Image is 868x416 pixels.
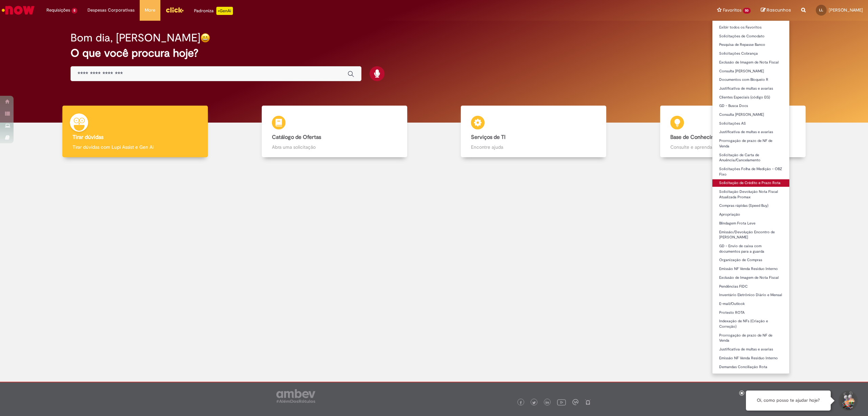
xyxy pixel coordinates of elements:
a: Blindagem Frota Leve [712,220,789,227]
a: Catálogo de Ofertas Abra uma solicitação [235,106,434,158]
a: Solicitação de Carta de Anuência/Cancelamento [712,151,789,164]
b: Tirar dúvidas [73,134,103,141]
a: Pendências FIDC [712,283,789,290]
a: Solicitações Cobrança [712,50,789,57]
a: Prorrogação de prazo de NF de Venda [712,137,789,150]
a: Clientes Especiais (código EG) [712,94,789,101]
a: Solicitações AS [712,120,789,127]
span: Rascunhos [767,7,791,13]
a: Base de Conhecimento Consulte e aprenda [633,106,833,158]
ul: Favoritos [712,20,790,374]
img: logo_footer_workplace.png [572,399,578,405]
img: logo_footer_facebook.png [519,401,522,404]
p: Consulte e aprenda [670,144,795,150]
a: Solicitação de Crédito e Prazo Rota [712,179,789,187]
a: Emissão NF Venda Resíduo Interno [712,265,789,273]
b: Base de Conhecimento [670,134,726,141]
h2: Bom dia, [PERSON_NAME] [71,32,200,44]
h2: O que você procura hoje? [71,47,797,59]
a: Exibir todos os Favoritos [712,24,789,31]
span: LL [819,8,823,12]
img: logo_footer_twitter.png [532,401,536,404]
p: Abra uma solicitação [272,144,397,150]
a: Consulta [PERSON_NAME] [712,68,789,75]
a: Demandas Conciliação Rota [712,363,789,371]
span: More [145,7,155,14]
div: Padroniza [194,7,233,15]
div: Oi, como posso te ajudar hoje? [746,391,831,411]
a: Rascunhos [761,7,791,14]
a: Indexação de NFs (Criação e Correção) [712,318,789,330]
a: Prorrogação de prazo de NF de Venda [712,332,789,344]
p: Tirar dúvidas com Lupi Assist e Gen Ai [73,144,198,150]
a: Solicitações Folha de Medição - OBZ Fixo [712,165,789,178]
a: Inventário Eletrônico Diário e Mensal [712,291,789,299]
a: E-mail/Outlook [712,300,789,308]
span: Favoritos [723,7,742,14]
a: Compras rápidas (Speed Buy) [712,202,789,210]
a: Justificativa de multas e avarias [712,128,789,136]
span: 50 [743,8,751,14]
a: Serviços de TI Encontre ajuda [434,106,633,158]
span: [PERSON_NAME] [829,7,863,13]
a: Justificativa de multas e avarias [712,346,789,353]
a: Emissão/Devolução Encontro de [PERSON_NAME] [712,229,789,241]
span: Despesas Corporativas [87,7,135,14]
img: logo_footer_naosei.png [585,399,591,405]
a: GD - Envio de caixa com documentos para a guarda [712,242,789,255]
a: Apropriação [712,211,789,218]
img: click_logo_yellow_360x200.png [165,5,184,15]
span: 5 [72,8,77,14]
button: Iniciar Conversa de Suporte [837,391,858,411]
a: Protesto ROTA [712,309,789,316]
img: happy-face.png [200,33,210,43]
a: Solicitação Devolução Nota Fiscal Atualizada Promax [712,188,789,201]
a: Pesquisa de Repasse Banco [712,41,789,49]
a: Solicitações de Comodato [712,33,789,40]
b: Catálogo de Ofertas [272,134,321,141]
img: logo_footer_ambev_rotulo_gray.png [276,389,315,403]
p: Encontre ajuda [471,144,596,150]
a: Exclusão de Imagem de Nota Fiscal [712,59,789,66]
b: Serviços de TI [471,134,506,141]
a: Emissão NF Venda Resíduo Interno [712,355,789,362]
a: GD - Busca Docs [712,102,789,110]
p: +GenAi [216,7,233,15]
img: logo_footer_linkedin.png [546,401,549,405]
span: Requisições [46,7,70,14]
a: Exclusão de Imagem de Nota Fiscal [712,274,789,282]
a: Organização de Compras [712,256,789,264]
a: Vale Gerado TP - Conciliação CDD [712,372,789,379]
a: Tirar dúvidas Tirar dúvidas com Lupi Assist e Gen Ai [36,106,235,158]
img: ServiceNow [1,3,36,17]
img: logo_footer_youtube.png [557,398,566,406]
a: Justificativa de multas e avarias [712,85,789,92]
a: Documentos com Bloqueio R [712,76,789,84]
a: Consulta [PERSON_NAME] [712,111,789,119]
